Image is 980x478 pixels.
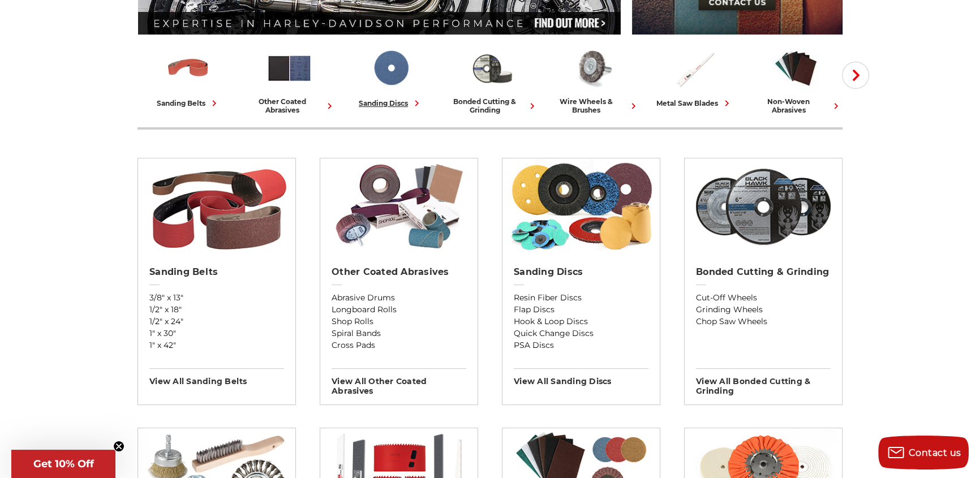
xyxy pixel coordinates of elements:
[149,316,284,328] a: 1/2" x 24"
[149,292,284,304] a: 3/8" x 13"
[909,447,961,458] span: Contact us
[367,45,414,92] img: Sanding Discs
[157,97,220,109] div: sanding belts
[690,158,837,255] img: Bonded Cutting & Grinding
[266,45,313,92] img: Other Coated Abrasives
[656,97,733,109] div: metal saw blades
[514,316,648,328] a: Hook & Loop Discs
[648,45,741,109] a: metal saw blades
[547,97,639,114] div: wire wheels & brushes
[33,458,94,470] span: Get 10% Off
[113,441,124,452] button: Close teaser
[842,62,869,89] button: Next
[446,97,538,114] div: bonded cutting & grinding
[750,45,842,114] a: non-woven abrasives
[11,450,115,478] div: Get 10% OffClose teaser
[671,45,718,92] img: Metal Saw Blades
[149,368,284,386] h3: View All sanding belts
[468,45,515,92] img: Bonded Cutting & Grinding
[514,266,648,278] h2: Sanding Discs
[514,368,648,386] h3: View All sanding discs
[514,304,648,316] a: Flap Discs
[345,45,437,109] a: sanding discs
[547,45,639,114] a: wire wheels & brushes
[144,158,290,255] img: Sanding Belts
[514,339,648,351] a: PSA Discs
[243,97,336,114] div: other coated abrasives
[326,158,472,255] img: Other Coated Abrasives
[332,316,466,328] a: Shop Rolls
[142,45,234,109] a: sanding belts
[696,316,831,328] a: Chop Saw Wheels
[359,97,423,109] div: sanding discs
[149,266,284,278] h2: Sanding Belts
[750,97,842,114] div: non-woven abrasives
[332,292,466,304] a: Abrasive Drums
[772,45,819,92] img: Non-woven Abrasives
[332,328,466,339] a: Spiral Bands
[696,292,831,304] a: Cut-Off Wheels
[332,266,466,278] h2: Other Coated Abrasives
[149,339,284,351] a: 1" x 42"
[446,45,538,114] a: bonded cutting & grinding
[508,158,655,255] img: Sanding Discs
[514,328,648,339] a: Quick Change Discs
[332,368,466,396] h3: View All other coated abrasives
[514,292,648,304] a: Resin Fiber Discs
[696,266,831,278] h2: Bonded Cutting & Grinding
[696,304,831,316] a: Grinding Wheels
[149,328,284,339] a: 1" x 30"
[149,304,284,316] a: 1/2" x 18"
[332,304,466,316] a: Longboard Rolls
[570,45,617,92] img: Wire Wheels & Brushes
[165,45,212,92] img: Sanding Belts
[878,436,969,470] button: Contact us
[332,339,466,351] a: Cross Pads
[243,45,336,114] a: other coated abrasives
[696,368,831,396] h3: View All bonded cutting & grinding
